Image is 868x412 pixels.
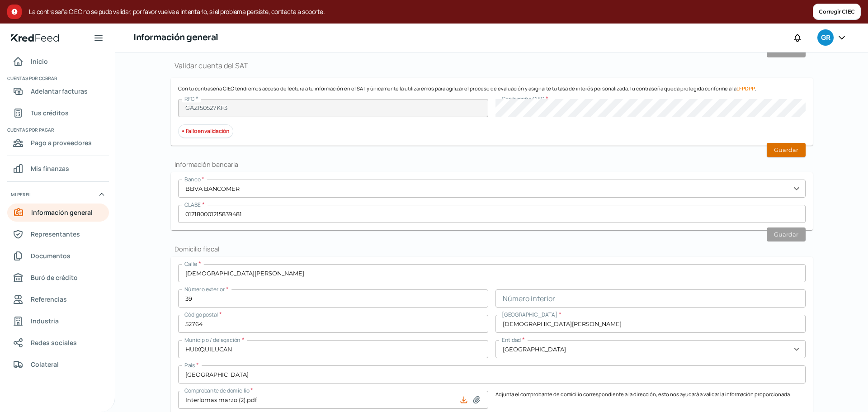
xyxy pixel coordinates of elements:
span: CLABE [184,201,201,208]
span: Adelantar facturas [31,85,88,97]
button: Guardar [767,227,806,242]
a: Mis finanzas [7,160,109,178]
span: Pago a proveedores [31,137,92,148]
span: Entidad [502,336,521,344]
span: Contraseña CIEC [502,95,544,103]
a: Industria [7,312,109,330]
a: LFPDPP [736,85,755,92]
h1: Validar cuenta del SAT [171,61,813,71]
span: Inicio [31,56,48,67]
span: Industria [31,315,59,327]
a: Colateral [7,355,109,374]
span: Banco [184,175,200,183]
span: Redes sociales [31,337,77,348]
button: Corregir CIEC [813,4,861,20]
a: Representantes [7,225,109,243]
div: Fallo en validación [178,124,233,138]
h2: Información bancaria [171,160,813,169]
h2: Domicilio fiscal [171,245,813,253]
span: Colateral [31,359,59,370]
span: RFC [184,95,194,103]
span: La contraseña CIEC no se pudo validar, por favor vuelve a intentarlo, si el problema persiste, co... [29,6,813,17]
span: Cuentas por pagar [7,126,108,134]
span: GR [821,33,830,43]
button: Guardar [767,143,806,157]
span: Cuentas por cobrar [7,74,108,82]
span: Tus créditos [31,107,69,118]
span: País [184,361,195,369]
span: Municipio / delegación [184,336,241,344]
p: Adjunta el comprobante de domicilio correspondiente a la dirección, esto nos ayudará a validar la... [495,391,806,409]
a: Buró de crédito [7,269,109,287]
a: Pago a proveedores [7,134,109,152]
span: Referencias [31,294,67,305]
span: Comprobante de domicilio [184,387,249,394]
a: Información general [7,204,109,222]
span: Documentos [31,250,71,261]
a: Redes sociales [7,334,109,352]
span: Representantes [31,228,80,240]
span: Número exterior [184,285,225,293]
h1: Información general [133,31,218,44]
span: [GEOGRAPHIC_DATA] [502,311,557,318]
span: Mis finanzas [31,163,69,174]
span: Código postal [184,311,218,318]
a: Inicio [7,52,109,71]
a: Adelantar facturas [7,82,109,100]
a: Referencias [7,290,109,308]
span: Mi perfil [11,190,32,199]
span: Calle [184,260,197,268]
a: Documentos [7,247,109,265]
a: Tus créditos [7,104,109,122]
span: Buró de crédito [31,272,78,283]
span: Información general [31,207,93,218]
p: Con tu contraseña CIEC tendremos acceso de lectura a tu información en el SAT y únicamente la uti... [178,85,806,92]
